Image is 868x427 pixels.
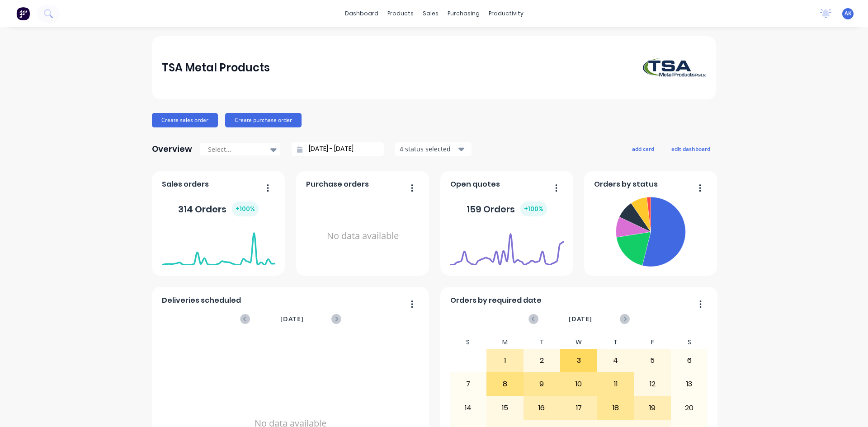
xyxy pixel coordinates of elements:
[671,397,708,419] div: 20
[280,314,304,324] span: [DATE]
[450,295,542,306] span: Orders by required date
[487,349,523,372] div: 1
[232,202,259,216] div: + 100 %
[569,314,592,324] span: [DATE]
[162,59,270,77] div: TSA Metal Products
[561,397,597,419] div: 17
[643,58,706,77] img: TSA Metal Products
[450,336,487,349] div: S
[450,373,486,395] div: 7
[487,397,523,419] div: 15
[844,9,852,18] span: AK
[634,349,670,372] div: 5
[634,336,671,349] div: F
[395,142,472,156] button: 4 status selected
[665,143,716,155] button: edit dashboard
[524,349,560,372] div: 2
[162,295,241,306] span: Deliveries scheduled
[152,113,218,127] button: Create sales order
[598,373,634,395] div: 11
[671,373,708,395] div: 13
[598,397,634,419] div: 18
[597,336,634,349] div: T
[561,349,597,372] div: 3
[162,179,209,190] span: Sales orders
[450,397,486,419] div: 14
[152,140,192,158] div: Overview
[178,202,259,216] div: 314 Orders
[418,7,443,20] div: sales
[16,7,30,20] img: Factory
[671,349,708,372] div: 6
[634,373,670,395] div: 12
[594,179,658,190] span: Orders by status
[225,113,302,127] button: Create purchase order
[467,202,547,216] div: 159 Orders
[524,397,560,419] div: 16
[560,336,597,349] div: W
[524,373,560,395] div: 9
[383,7,418,20] div: products
[486,336,524,349] div: M
[306,179,369,190] span: Purchase orders
[484,7,528,20] div: productivity
[520,202,547,216] div: + 100 %
[487,373,523,395] div: 8
[450,179,500,190] span: Open quotes
[524,336,561,349] div: T
[340,7,383,20] a: dashboard
[598,349,634,372] div: 4
[671,336,708,349] div: S
[561,373,597,395] div: 10
[626,143,660,155] button: add card
[634,397,670,419] div: 19
[306,193,420,279] div: No data available
[443,7,484,20] div: purchasing
[400,144,457,154] div: 4 status selected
